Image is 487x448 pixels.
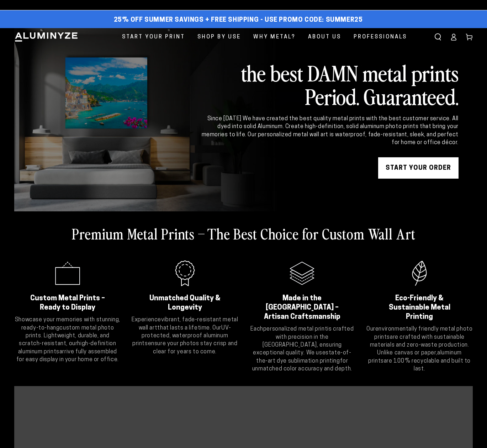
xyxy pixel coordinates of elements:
[14,32,78,42] img: Aluminyze
[122,32,185,42] span: Start Your Print
[375,294,464,322] h2: Eco-Friendly & Sustainable Metal Printing
[374,326,472,340] strong: environmentally friendly metal photo prints
[114,16,363,24] span: 25% off Summer Savings + Free Shipping - Use Promo Code: SUMMER25
[132,325,231,347] strong: UV-protected, waterproof aluminum prints
[258,294,347,322] h2: Made in the [GEOGRAPHIC_DATA] – Artisan Craftsmanship
[200,61,459,108] h2: the best DAMN metal prints Period. Guaranteed.
[72,224,415,243] h2: Premium Metal Prints – The Best Choice for Custom Wall Art
[253,32,296,42] span: Why Metal?
[263,326,327,332] strong: personalized metal print
[192,28,246,46] a: Shop By Use
[368,350,462,364] strong: aluminum prints
[26,325,114,339] strong: custom metal photo prints
[366,325,473,373] p: Our are crafted with sustainable materials and zero-waste production. Unlike canvas or paper, are...
[430,29,446,45] summary: Search our site
[18,341,116,354] strong: high-definition aluminum prints
[14,316,121,364] p: Showcase your memories with stunning, ready-to-hang . Lightweight, durable, and scratch-resistant...
[256,350,351,364] strong: state-of-the-art dye sublimation printing
[139,317,238,331] strong: vibrant, fade-resistant metal wall art
[303,28,346,46] a: About Us
[132,316,238,356] p: Experience that lasts a lifetime. Our ensure your photos stay crisp and clear for years to come.
[249,325,356,373] p: Each is crafted with precision in the [GEOGRAPHIC_DATA], ensuring exceptional quality. We use for...
[141,294,229,312] h2: Unmatched Quality & Longevity
[378,157,459,179] a: START YOUR Order
[248,28,301,46] a: Why Metal?
[354,32,407,42] span: Professionals
[23,294,112,312] h2: Custom Metal Prints – Ready to Display
[348,28,412,46] a: Professionals
[200,115,459,147] div: Since [DATE] We have created the best quality metal prints with the best customer service. All dy...
[197,32,241,42] span: Shop By Use
[308,32,341,42] span: About Us
[117,28,190,46] a: Start Your Print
